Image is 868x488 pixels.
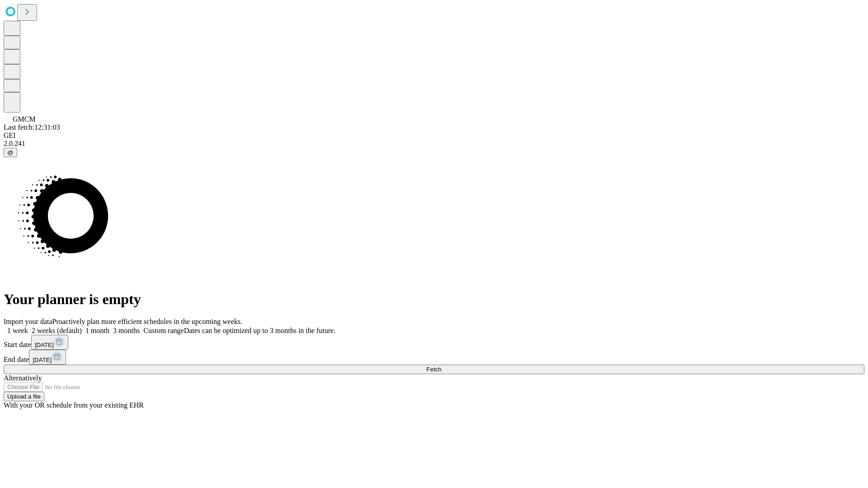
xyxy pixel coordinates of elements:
[426,366,441,373] span: Fetch
[4,350,864,365] div: End date
[4,335,864,350] div: Start date
[35,342,54,348] span: [DATE]
[4,365,864,374] button: Fetch
[4,148,17,157] button: @
[4,318,52,325] span: Import your data
[4,131,864,140] div: GEI
[184,327,335,334] span: Dates can be optimized up to 3 months in the future.
[32,327,82,334] span: 2 weeks (default)
[7,327,28,334] span: 1 week
[85,327,109,334] span: 1 month
[4,291,864,308] h1: Your planner is empty
[4,392,44,401] button: Upload a file
[4,374,42,382] span: Alternatively
[31,335,68,350] button: [DATE]
[4,140,864,148] div: 2.0.241
[29,350,66,365] button: [DATE]
[113,327,140,334] span: 3 months
[7,149,14,156] span: @
[52,318,242,325] span: Proactively plan more efficient schedules in the upcoming weeks.
[143,327,184,334] span: Custom range
[4,123,60,131] span: Last fetch: 12:31:03
[13,115,36,123] span: GMCM
[33,357,52,363] span: [DATE]
[4,401,144,409] span: With your OR schedule from your existing EHR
